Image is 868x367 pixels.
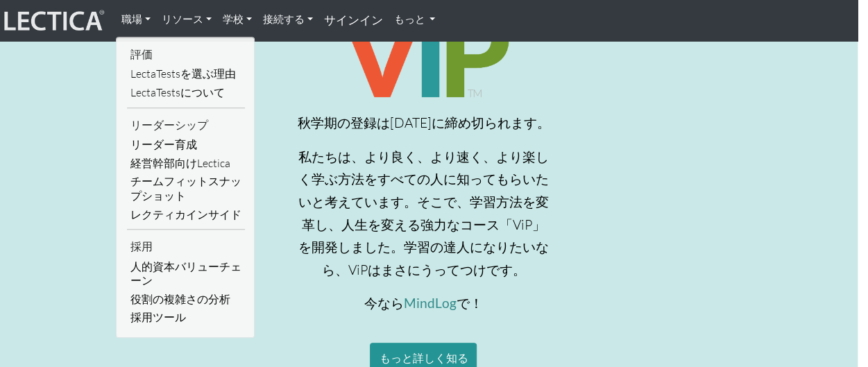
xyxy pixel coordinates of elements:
font: リーダーシップ [130,118,208,131]
a: リーダー育成 [127,135,245,154]
font: 役割の複雑さの分析 [130,292,230,306]
a: LectaTestsについて [127,83,245,102]
font: 学校 [223,12,244,26]
font: リーダー育成 [130,137,197,151]
font: で！ [457,295,483,311]
a: チームフィットスナップショット [127,172,245,205]
font: LectaTestsを選ぶ理由 [130,67,236,80]
font: 採用 [130,239,153,253]
font: 職場 [121,12,142,26]
font: 私たちは、より良く、より速く、より楽しく学ぶ方法をすべての人に知ってもらいたいと考えています。そこで、学習方法を変革し、人生を変える強力なコース「ViP」を開発しました。学習の達人になりたいなら... [298,148,549,278]
img: レクティカルライブ [1,8,105,34]
a: レクティカインサイド [127,205,245,224]
font: サインイン [324,12,383,27]
font: 採用ツール [130,310,186,324]
a: リソース [156,6,217,33]
font: レクティカインサイド [130,207,241,221]
a: LectaTestsを選ぶ理由 [127,65,245,83]
font: もっと詳しく知る [379,351,468,364]
a: 役割の複雑さの分析 [127,290,245,309]
a: 接続する [257,6,318,33]
font: LectaTestsについて [130,85,225,99]
a: 学校 [217,6,257,33]
font: 秋学期の登録は[DATE]に締め切られます。 [297,114,550,131]
font: チームフィットスナップショット [130,174,241,203]
a: 職場 [116,6,156,33]
font: 今なら [364,295,404,311]
a: 人的資本バリューチェーン [127,257,245,290]
font: 接続する [263,12,305,26]
a: もっと [389,6,441,33]
font: 評価 [130,47,153,60]
font: リソース [162,12,203,26]
font: もっと [394,12,425,26]
a: 経営幹部向けLectica [127,154,245,173]
a: 採用ツール [127,308,245,327]
a: サインイン [318,6,389,35]
font: 経営幹部向けLectica [130,156,230,170]
a: MindLog [404,295,457,311]
font: 人的資本バリューチェーン [130,259,241,288]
